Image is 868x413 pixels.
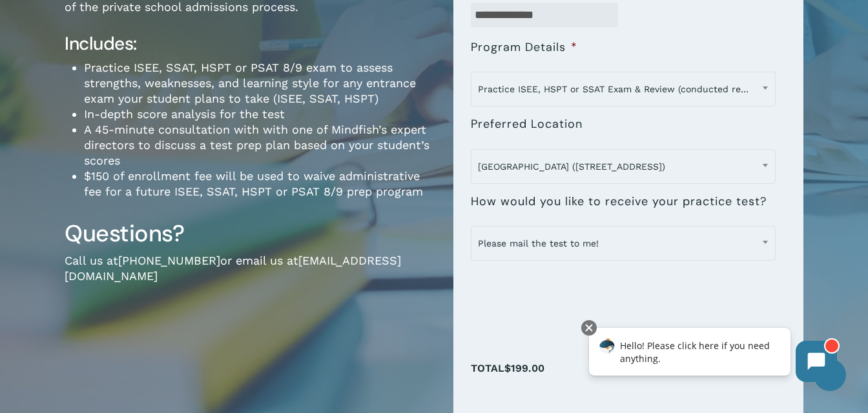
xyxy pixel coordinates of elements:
[84,168,434,199] li: $150 of enrollment fee will be used to waive administrative fee for a future ISEE, SSAT, HSPT or ...
[65,253,434,301] p: Call us at or email us at
[471,149,776,184] span: Denver (1633 Fillmore St.)
[471,226,776,261] span: Please mail the test to me!
[65,219,434,248] h3: Questions?
[471,76,775,103] span: Practice ISEE, HSPT or SSAT Exam & Review (conducted remotely) - $199
[471,230,775,257] span: Please mail the test to me!
[471,117,583,132] label: Preferred Location
[471,40,577,55] label: Program Details
[84,122,434,168] li: A 45-minute consultation with with one of Mindfish’s expert directors to discuss a test prep plan...
[575,317,850,395] iframe: Chatbot
[471,153,775,180] span: Denver (1633 Fillmore St.)
[471,263,667,314] iframe: reCAPTCHA
[471,194,767,209] label: How would you like to receive your practice test?
[65,32,434,55] h4: Includes:
[504,362,544,374] span: $199.00
[471,72,776,106] span: Practice ISEE, HSPT or SSAT Exam & Review (conducted remotely) - $199
[84,106,434,122] li: In-depth score analysis for the test
[84,60,434,106] li: Practice ISEE, SSAT, HSPT or PSAT 8/9 exam to assess strengths, weaknesses, and learning style fo...
[471,359,786,392] p: Total
[118,254,220,267] a: [PHONE_NUMBER]
[65,254,401,283] a: [EMAIL_ADDRESS][DOMAIN_NAME]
